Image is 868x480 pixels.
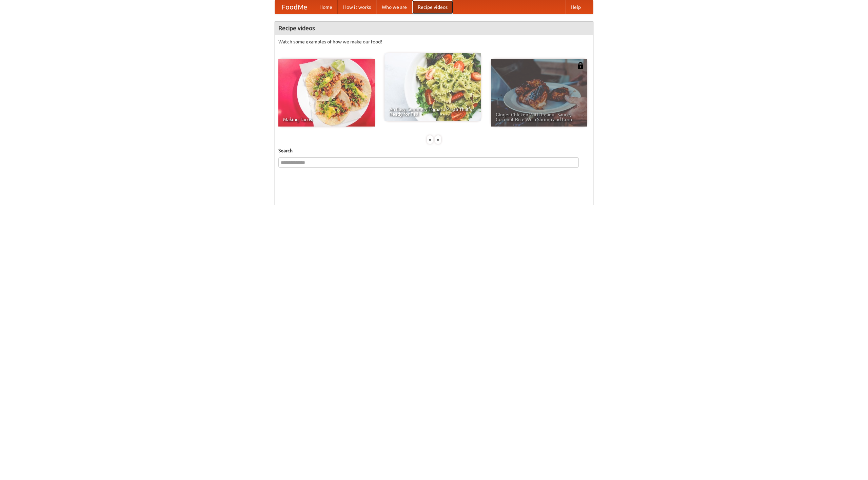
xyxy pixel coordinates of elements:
div: » [435,135,441,144]
a: How it works [338,0,376,14]
a: Recipe videos [412,0,453,14]
span: Making Tacos [283,117,370,122]
span: An Easy, Summery Tomato Pasta That's Ready for Fall [389,107,476,116]
a: Making Tacos [278,59,375,127]
a: Help [565,0,586,14]
p: Watch some examples of how we make our food! [278,38,590,45]
img: 483408.png [577,62,584,69]
a: Who we are [376,0,412,14]
div: « [427,135,433,144]
a: An Easy, Summery Tomato Pasta That's Ready for Fall [384,53,481,121]
h5: Search [278,147,590,154]
h4: Recipe videos [275,21,593,35]
a: FoodMe [275,0,314,14]
a: Home [314,0,338,14]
